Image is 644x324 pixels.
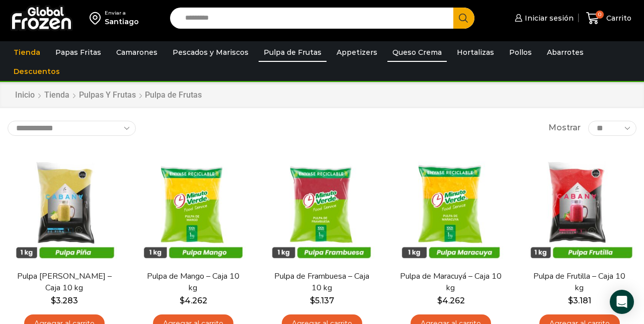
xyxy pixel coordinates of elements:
[15,90,35,101] a: Inicio
[105,17,139,27] div: Santiago
[332,43,382,62] a: Appetizers
[90,10,105,27] img: address-field-icon.svg
[568,296,591,305] bdi: 3.181
[610,290,634,314] div: Open Intercom Messenger
[51,296,78,305] bdi: 3.283
[528,271,630,294] a: Pulpa de Frutilla – Caja 10 kg
[13,271,115,294] a: Pulpa [PERSON_NAME] – Caja 10 kg
[453,8,474,29] button: Search button
[78,90,136,101] a: Pulpas y Frutas
[271,271,373,294] a: Pulpa de Frambuesa – Caja 10 kg
[548,122,581,134] span: Mostrar
[105,10,139,17] div: Enviar a
[44,90,70,101] a: Tienda
[180,296,207,305] bdi: 4.262
[504,43,537,62] a: Pollos
[399,271,502,294] a: Pulpa de Maracuyá – Caja 10 kg
[542,43,589,62] a: Abarrotes
[437,296,442,305] span: $
[180,296,185,305] span: $
[145,90,202,100] h1: Pulpa de Frutas
[142,271,244,294] a: Pulpa de Mango – Caja 10 kg
[310,296,315,305] span: $
[259,43,327,62] a: Pulpa de Frutas
[522,13,574,23] span: Iniciar sesión
[15,90,202,101] nav: Breadcrumb
[387,43,447,62] a: Queso Crema
[50,43,106,62] a: Papas Fritas
[437,296,465,305] bdi: 4.262
[9,62,65,81] a: Descuentos
[452,43,499,62] a: Hortalizas
[596,11,604,19] span: 0
[51,296,56,305] span: $
[168,43,254,62] a: Pescados y Mariscos
[584,7,634,30] a: 0 Carrito
[111,43,163,62] a: Camarones
[512,8,574,28] a: Iniciar sesión
[310,296,334,305] bdi: 5.137
[568,296,573,305] span: $
[9,43,45,62] a: Tienda
[604,13,631,23] span: Carrito
[8,121,136,136] select: Pedido de la tienda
